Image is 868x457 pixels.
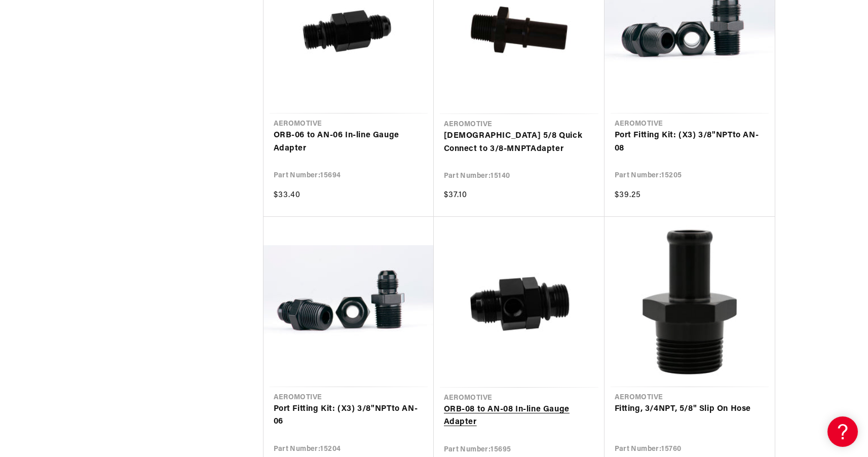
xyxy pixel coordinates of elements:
[444,403,594,429] a: ORB-08 to AN-08 In-line Gauge Adapter
[274,403,424,429] a: Port Fitting Kit: (X3) 3/8"NPTto AN-06
[444,130,594,156] a: [DEMOGRAPHIC_DATA] 5/8 Quick Connect to 3/8-MNPTAdapter
[615,403,765,416] a: Fitting, 3/4NPT, 5/8" Slip On Hose
[615,129,765,155] a: Port Fitting Kit: (X3) 3/8"NPTto AN-08
[274,129,424,155] a: ORB-06 to AN-06 In-line Gauge Adapter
